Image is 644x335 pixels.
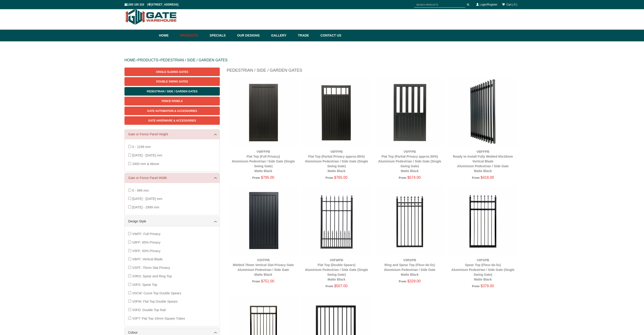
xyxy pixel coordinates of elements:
img: V0RSPB - Ring and Spear Top (Fleur-de-lis) - Aluminium Pedestrian / Side Gate - Matte Black - Gat... [376,186,444,255]
a: Double Swing Gates [124,77,220,86]
a: Login/Register [480,3,497,6]
div: > > [124,53,520,68]
span: $329.00 [407,279,421,283]
span: Gate Automation & Accessories [147,109,197,113]
a: Contact Us [318,30,341,41]
span: From [252,176,260,179]
a: Single Sliding Gates [124,68,220,76]
span: V0FD: Double Top Rail [132,308,166,312]
span: From [472,284,480,288]
a: V5FFPBFlat Top (Partial Privacy approx.50%)Aluminium Pedestrian / Side Gate (Single Swing Gate)Ma... [378,150,441,173]
a: Home [159,30,178,41]
span: [DATE] - [DATE] mm [132,153,162,157]
span: Double Swing Gates [156,80,188,83]
a: Pedestrian / Side / Garden Gates [124,87,220,96]
iframe: LiveChat chat widget [552,212,644,319]
a: V0FWPBFlat Top (Double Spears)Aluminium Pedestrian / Side Gate (Single Swing Gate)Matte Black [305,258,368,281]
span: From [399,176,406,179]
span: V0RS: Spear and Ring Top [132,274,172,278]
a: Gallery [269,30,296,41]
a: Gate or Fence Panel Width [128,176,216,180]
span: From [472,176,480,179]
span: $379.00 [481,284,494,288]
span: 0 - 999 mm [132,189,149,192]
a: HOME [124,58,136,62]
a: Gate or Fence Panel Height [128,132,216,137]
span: 1300 100 310 | [STREET_ADDRESS] [124,3,178,6]
span: Gate Hardware & Accessories [148,119,196,122]
img: V0FSPB - Spear Top (Fleur-de-lis) - Aluminium Pedestrian / Side Gate (Single Swing Gate) - Matte ... [449,186,517,255]
span: V0FS: Spear Top [132,283,157,287]
span: VWFF: Full Privacy [132,232,160,236]
span: $574.00 [407,176,421,179]
a: PEDESTRIAN / SIDE / GARDEN GATES [160,58,227,62]
span: Cart ( 0 ) [506,3,517,6]
a: Products [178,30,207,41]
span: From [325,176,333,179]
a: Gate Automation & Accessories [124,107,220,115]
img: V0FWPB - Flat Top (Double Spears) - Aluminium Pedestrian / Side Gate (Single Swing Gate) - Matte ... [302,186,371,255]
span: VBFF: Vertical Blade [132,257,163,261]
span: From [399,280,406,283]
span: V0FW: Flat Top Double Spears [132,300,178,303]
img: V5FFPB - Flat Top (Partial Privacy approx.50%) - Aluminium Pedestrian / Side Gate (Single Swing G... [376,78,444,147]
img: VWFFPB - Flat Top (Full Privacy) - Aluminium Pedestrian / Side Gate (Single Swing Gate) - Matte B... [229,78,298,147]
a: V8FFPBFlat Top (Partial Privacy approx.85%)Aluminium Pedestrian / Side Gate (Single Swing Gate)Ma... [305,150,368,173]
span: [DATE] - 2999 mm [132,205,159,209]
a: Fence Panels [124,97,220,105]
a: VSFFPBWelded 75mm Vertical Slat Privacy GateAluminium Pedestrian / Side GateMatte Black [233,258,294,276]
span: From [325,284,333,288]
span: $751.00 [261,279,274,283]
span: V5FF: 50% Privacy [132,249,160,253]
a: PRODUCTS [138,58,158,62]
span: VSFF: 75mm Slat Privacy [132,266,170,270]
span: Single Sliding Gates [156,70,188,74]
span: Fence Panels [162,99,183,103]
span: [DATE] - [DATE] mm [132,197,162,201]
a: VWFFPBFlat Top (Full Privacy)Aluminium Pedestrian / Side Gate (Single Swing Gate)Matte Black [232,150,295,173]
a: Colour [128,330,216,335]
a: V0RSPBRing and Spear Top (Fleur-de-lis)Aluminium Pedestrian / Side GateMatte Black [384,258,435,276]
a: VBFFPBReady to Install Fully Welded 65x16mm Vertical BladeAluminium Pedestrian / Side GateMatte B... [453,150,513,173]
span: $765.00 [334,176,347,179]
img: VSFFPB - Welded 75mm Vertical Slat Privacy Gate - Aluminium Pedestrian / Side Gate - Matte Black ... [229,186,298,255]
input: SEARCH PRODUCTS [414,2,465,8]
span: V0FT: Flat Top 19mm Square Tubes [132,317,185,320]
span: V0CW: Curve Top Double Spears [132,291,181,295]
span: V8FF: 85% Privacy [132,241,160,244]
span: 0 - 1299 mm [132,145,151,149]
img: V8FFPB - Flat Top (Partial Privacy approx.85%) - Aluminium Pedestrian / Side Gate (Single Swing G... [302,78,371,147]
a: Design Style [128,219,216,224]
img: VBFFPB - Ready to Install Fully Welded 65x16mm Vertical Blade - Aluminium Pedestrian / Side Gate ... [449,78,517,147]
a: V0FSPBSpear Top (Fleur-de-lis)Aluminium Pedestrian / Side Gate (Single Swing Gate)Matte Black [451,258,514,281]
span: $795.00 [261,176,274,179]
span: $507.00 [334,284,347,288]
span: $418.00 [481,176,494,179]
h1: Pedestrian / Side / Garden Gates [227,68,520,76]
a: Trade [296,30,318,41]
span: From [252,280,260,283]
a: Our Designs [235,30,269,41]
img: Gate Warehouse [124,6,178,27]
span: 1600 mm & Above [132,162,159,166]
a: Specials [207,30,235,41]
a: Gate Hardware & Accessories [124,116,220,125]
span: Pedestrian / Side / Garden Gates [147,90,198,93]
